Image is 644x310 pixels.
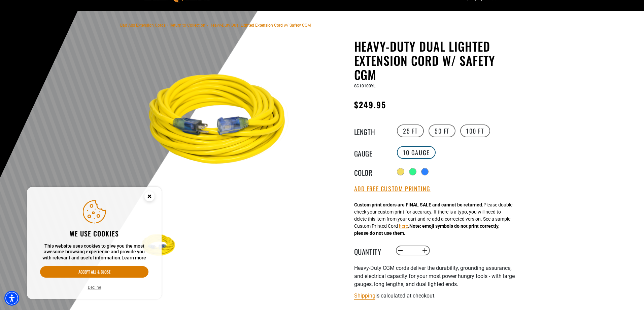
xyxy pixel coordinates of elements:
p: This website uses cookies to give you the most awesome browsing experience and provide you with r... [40,243,148,261]
button: Close this option [137,187,162,208]
span: › [167,23,168,28]
img: yellow [140,40,302,203]
legend: Color [354,167,388,176]
strong: Note: emoji symbols do not print correctly, please do not use them. [354,223,499,236]
button: Accept all & close [40,266,148,278]
legend: Gauge [354,148,388,157]
legend: Length [354,126,388,135]
strong: Custom print orders are FINAL SALE and cannot be returned. [354,202,483,207]
label: 10 Gauge [397,146,436,159]
button: here [399,223,408,230]
label: 25 FT [397,124,424,137]
label: 50 FT [429,124,455,137]
a: This website uses cookies to give you the most awesome browsing experience and provide you with r... [122,255,146,260]
div: Accessibility Menu [4,291,19,306]
aside: Cookie Consent [27,187,162,300]
span: Heavy-Duty CGM cords deliver the durability, grounding assurance, and electrical capacity for you... [354,265,515,287]
a: Bad Ass Extension Cords [120,23,166,28]
a: Return to Collection [170,23,205,28]
button: Decline [86,284,103,291]
div: is calculated at checkout. [354,291,519,300]
button: Add Free Custom Printing [354,185,431,193]
nav: breadcrumbs [120,21,311,29]
div: Please double check your custom print for accuracy. If there is a typo, you will need to delete t... [354,201,512,237]
span: › [207,23,208,28]
label: 100 FT [460,124,490,137]
h1: Heavy-Duty Dual Lighted Extension Cord w/ Safety CGM [354,39,519,82]
h2: We use cookies [40,229,148,238]
span: $249.95 [354,98,386,111]
span: SC10100YL [354,84,375,88]
a: Shipping [354,292,375,299]
label: Quantity [354,246,388,255]
span: Heavy-Duty Dual Lighted Extension Cord w/ Safety CGM [209,23,311,28]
